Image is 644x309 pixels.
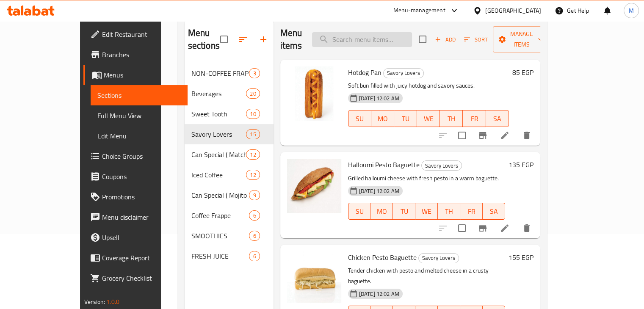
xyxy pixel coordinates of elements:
[253,29,274,50] button: Add section
[246,130,259,138] span: 15
[348,173,505,184] p: Grilled halloumi cheese with fresh pesto in a warm baguette.
[396,205,412,218] span: TU
[233,29,253,50] span: Sort sections
[188,27,220,52] h2: Menu sections
[485,6,541,15] div: [GEOGRAPHIC_DATA]
[417,110,440,127] button: WE
[83,227,188,248] a: Upsell
[462,33,489,46] button: Sort
[191,170,246,180] span: Iced Coffee
[464,205,479,218] span: FR
[249,251,260,261] div: items
[83,207,188,227] a: Menu disclaimer
[191,129,246,139] span: Savory Lovers
[509,251,533,263] h6: 155 EGP
[348,110,371,127] button: SU
[352,113,368,125] span: SU
[91,105,188,126] a: Full Menu View
[443,113,459,125] span: TH
[348,66,381,79] span: Hotdog Pan
[102,232,181,243] span: Upsell
[441,205,457,218] span: TH
[483,203,505,220] button: SA
[191,231,249,241] span: SMOOTHIES
[374,205,390,218] span: MO
[249,210,260,221] div: items
[371,110,394,127] button: MO
[419,205,434,218] span: WE
[185,205,274,226] div: Coffee Frappe6
[421,160,462,171] div: Savory Lovers
[104,70,181,80] span: Menus
[83,65,188,85] a: Menus
[249,191,259,199] span: 9
[418,253,459,263] div: Savory Lovers
[464,35,487,44] span: Sort
[287,251,341,306] img: Chicken Pesto Baguette
[215,30,233,48] span: Select all sections
[102,212,181,222] span: Menu disclaimer
[466,113,482,125] span: FR
[431,33,459,46] button: Add
[509,159,533,171] h6: 135 EGP
[473,125,493,146] button: Branch-specific-item
[440,110,463,127] button: TH
[398,113,414,125] span: TU
[420,113,437,125] span: WE
[102,50,181,60] span: Branches
[486,110,509,127] button: SA
[422,161,462,171] span: Savory Lovers
[348,251,417,264] span: Chicken Pesto Baguette
[249,231,260,241] div: items
[246,110,259,118] span: 10
[91,85,188,105] a: Sections
[191,149,246,160] span: Can Special ( Matcha Garden )
[434,35,456,44] span: Add
[287,159,341,213] img: Halloumi Pesto Baguette
[191,68,249,78] span: NON-COFFEE FRAPPE
[370,203,393,220] button: MO
[249,232,259,240] span: 6
[459,33,493,46] span: Sort items
[191,88,246,99] span: Beverages
[500,130,510,141] a: Edit menu item
[414,30,431,48] span: Select section
[83,166,188,187] a: Coupons
[246,88,260,99] div: items
[375,113,391,125] span: MO
[249,212,259,220] span: 6
[453,127,471,144] span: Select to update
[102,29,181,39] span: Edit Restaurant
[312,32,412,47] input: search
[191,210,249,221] div: Coffee Frappe
[191,190,249,200] span: Can Special ( Mojito )
[97,131,181,141] span: Edit Menu
[185,246,274,266] div: FRESH JUICE6
[517,125,537,146] button: delete
[348,80,509,91] p: Soft bun filled with juicy hotdog and savory sauces.
[356,94,403,102] span: [DATE] 12:02 AM
[246,151,259,159] span: 12
[102,253,181,263] span: Coverage Report
[102,192,181,202] span: Promotions
[512,66,533,78] h6: 85 EGP
[246,109,260,119] div: items
[453,219,471,237] span: Select to update
[348,265,505,287] p: Tender chicken with pesto and melted cheese in a crusty baguette.
[191,251,249,261] div: FRESH JUICE
[83,44,188,65] a: Branches
[102,171,181,182] span: Coupons
[393,6,445,16] div: Menu-management
[249,190,260,200] div: items
[249,252,259,260] span: 6
[438,203,460,220] button: TH
[185,165,274,185] div: Iced Coffee12
[489,113,506,125] span: SA
[83,248,188,268] a: Coverage Report
[431,33,459,46] span: Add item
[83,146,188,166] a: Choice Groups
[280,27,302,52] h2: Menu items
[629,6,634,15] span: M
